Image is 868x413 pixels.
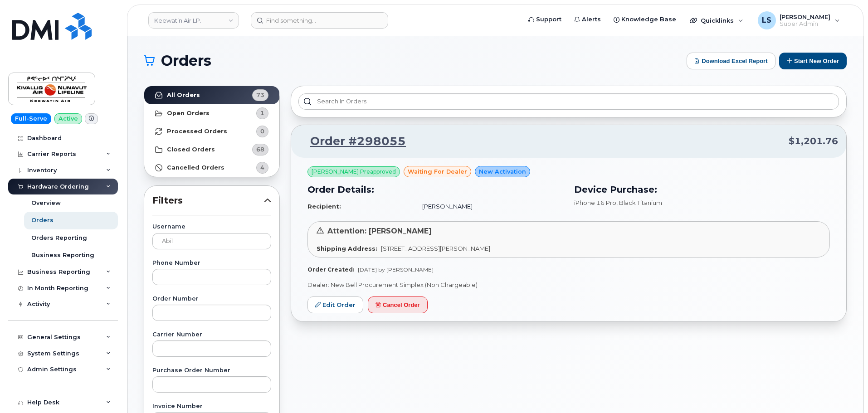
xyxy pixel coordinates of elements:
[479,167,526,176] span: New Activation
[256,91,264,99] span: 73
[167,110,210,117] strong: Open Orders
[299,133,406,150] a: Order #298055
[574,183,830,196] h3: Device Purchase:
[327,227,432,235] span: Attention: [PERSON_NAME]
[152,332,271,338] label: Carrier Number
[144,86,279,104] a: All Orders73
[298,93,839,110] input: Search in orders
[167,146,215,153] strong: Closed Orders
[260,109,264,117] span: 1
[144,141,279,159] a: Closed Orders68
[144,122,279,141] a: Processed Orders0
[256,145,264,154] span: 68
[408,167,467,176] span: waiting for dealer
[167,128,227,135] strong: Processed Orders
[152,368,271,374] label: Purchase Order Number
[789,135,838,148] span: $1,201.76
[144,159,279,177] a: Cancelled Orders4
[307,183,563,196] h3: Order Details:
[358,266,434,273] span: [DATE] by [PERSON_NAME]
[381,245,490,252] span: [STREET_ADDRESS][PERSON_NAME]
[167,92,200,99] strong: All Orders
[317,245,377,252] strong: Shipping Address:
[414,199,563,214] td: [PERSON_NAME]
[152,403,271,409] label: Invoice Number
[260,127,264,136] span: 0
[152,260,271,266] label: Phone Number
[829,374,861,406] iframe: Messenger Launcher
[687,53,775,69] button: Download Excel Report
[167,164,224,171] strong: Cancelled Orders
[307,296,363,313] a: Edit Order
[161,54,211,68] span: Orders
[260,163,264,172] span: 4
[312,168,396,176] span: [PERSON_NAME] Preapproved
[144,104,279,122] a: Open Orders1
[307,281,830,289] p: Dealer: New Bell Procurement Simplex (Non Chargeable)
[368,296,428,313] button: Cancel Order
[574,199,616,206] span: iPhone 16 Pro
[152,224,271,230] label: Username
[307,203,341,210] strong: Recipient:
[616,199,662,206] span: , Black Titanium
[152,296,271,302] label: Order Number
[307,266,354,273] strong: Order Created:
[152,194,264,207] span: Filters
[779,53,847,69] button: Start New Order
